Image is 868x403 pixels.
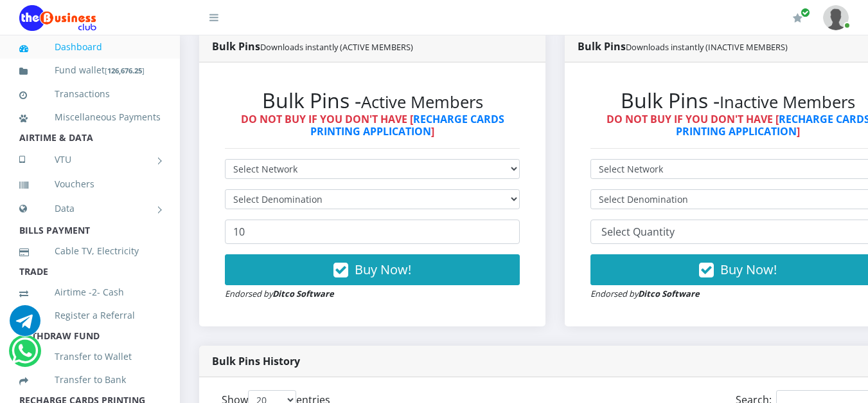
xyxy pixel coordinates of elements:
a: VTU [19,144,161,176]
img: Logo [19,5,96,31]
span: Renew/Upgrade Subscription [801,8,810,17]
a: Airtime -2- Cash [19,277,161,307]
span: Buy Now! [355,261,411,278]
small: Endorsed by [590,288,700,299]
strong: Bulk Pins History [212,354,300,368]
h2: Bulk Pins - [225,88,520,113]
a: Dashboard [19,32,161,62]
a: Chat for support [10,315,40,336]
i: Renew/Upgrade Subscription [793,13,802,23]
strong: Bulk Pins [212,39,413,53]
small: Active Members [361,91,483,113]
a: Vouchers [19,169,161,199]
b: 126,676.25 [107,66,142,75]
a: Transfer to Bank [19,365,161,395]
small: Endorsed by [225,288,334,299]
span: Buy Now! [720,261,777,278]
small: [ ] [105,66,145,75]
a: Cable TV, Electricity [19,236,161,266]
img: User [823,5,849,30]
a: Transactions [19,79,161,109]
small: Downloads instantly (ACTIVE MEMBERS) [260,41,413,53]
strong: Ditco Software [272,288,334,299]
a: Transfer to Wallet [19,342,161,371]
input: Enter Quantity [225,220,520,244]
a: Data [19,192,161,225]
a: Register a Referral [19,301,161,330]
a: Miscellaneous Payments [19,102,161,132]
small: Downloads instantly (INACTIVE MEMBERS) [626,41,788,53]
a: Chat for support [12,345,38,366]
button: Buy Now! [225,254,520,285]
a: Fund wallet[126,676.25] [19,55,161,86]
strong: DO NOT BUY IF YOU DON'T HAVE [ ] [241,112,504,138]
strong: Ditco Software [638,288,700,299]
strong: Bulk Pins [578,39,788,53]
small: Inactive Members [720,91,855,113]
a: RECHARGE CARDS PRINTING APPLICATION [310,112,504,138]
